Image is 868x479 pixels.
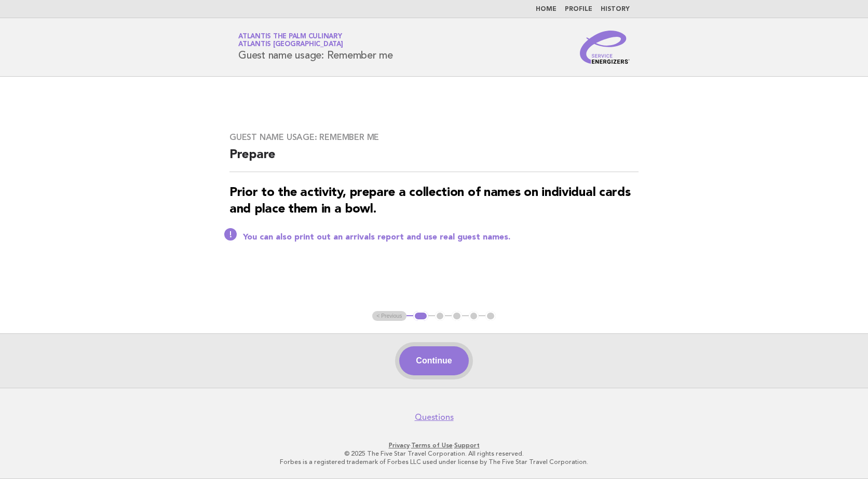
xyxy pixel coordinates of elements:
[229,132,639,143] h3: Guest name usage: Remember me
[243,232,639,243] p: You can also print out an arrivals report and use real guest names.
[116,449,752,458] p: © 2025 The Five Star Travel Corporation. All rights reserved.
[389,442,410,449] a: Privacy
[229,147,639,172] h2: Prepare
[116,458,752,466] p: Forbes is a registered trademark of Forbes LLC used under license by The Five Star Travel Corpora...
[399,346,468,375] button: Continue
[238,33,343,48] a: Atlantis The Palm CulinaryAtlantis [GEOGRAPHIC_DATA]
[238,41,343,48] span: Atlantis [GEOGRAPHIC_DATA]
[238,34,393,61] h1: Guest name usage: Remember me
[601,6,630,12] a: History
[536,6,557,12] a: Home
[454,442,480,449] a: Support
[116,441,752,449] p: · ·
[580,31,630,64] img: Service Energizers
[411,442,453,449] a: Terms of Use
[415,412,454,422] a: Questions
[413,311,428,321] button: 1
[565,6,592,12] a: Profile
[229,187,630,216] strong: Prior to the activity, prepare a collection of names on individual cards and place them in a bowl.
